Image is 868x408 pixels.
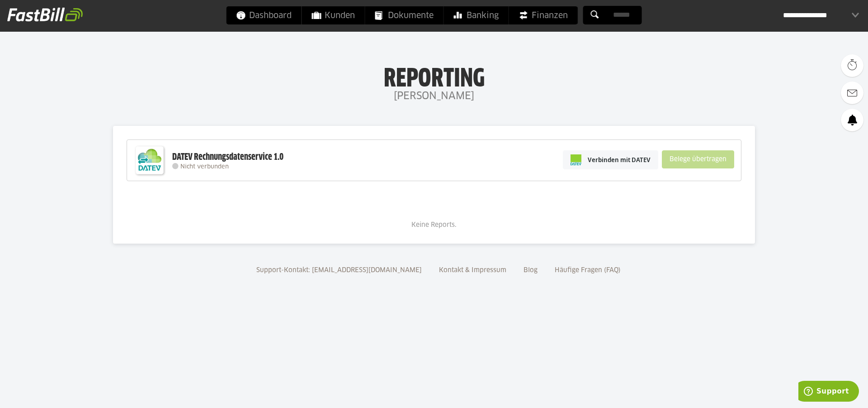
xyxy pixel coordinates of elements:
span: Nicht verbunden [180,164,229,170]
img: pi-datev-logo-farbig-24.svg [571,154,581,165]
a: Verbinden mit DATEV [563,150,658,169]
h1: Reporting [90,64,778,87]
span: Banking [454,6,499,24]
sl-button: Belege übertragen [662,150,734,168]
iframe: Öffnet ein Widget, in dem Sie weitere Informationen finden [798,381,859,403]
span: Keine Reports. [411,222,457,228]
a: Häufige Fragen (FAQ) [552,267,624,274]
img: fastbill_logo_white.png [7,7,83,22]
span: Dashboard [236,6,292,24]
span: Dokumente [375,6,434,24]
span: Verbinden mit DATEV [588,155,651,164]
a: Kunden [302,6,365,24]
div: DATEV Rechnungsdatenservice 1.0 [172,151,283,163]
a: Finanzen [509,6,578,24]
img: DATEV-Datenservice Logo [132,142,168,178]
a: Kontakt & Impressum [436,267,509,274]
a: Banking [444,6,509,24]
a: Blog [520,267,541,274]
span: Finanzen [519,6,568,24]
a: Dokumente [365,6,443,24]
a: Dashboard [226,6,302,24]
span: Kunden [312,6,355,24]
a: Support-Kontakt: [EMAIL_ADDRESS][DOMAIN_NAME] [253,267,425,274]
